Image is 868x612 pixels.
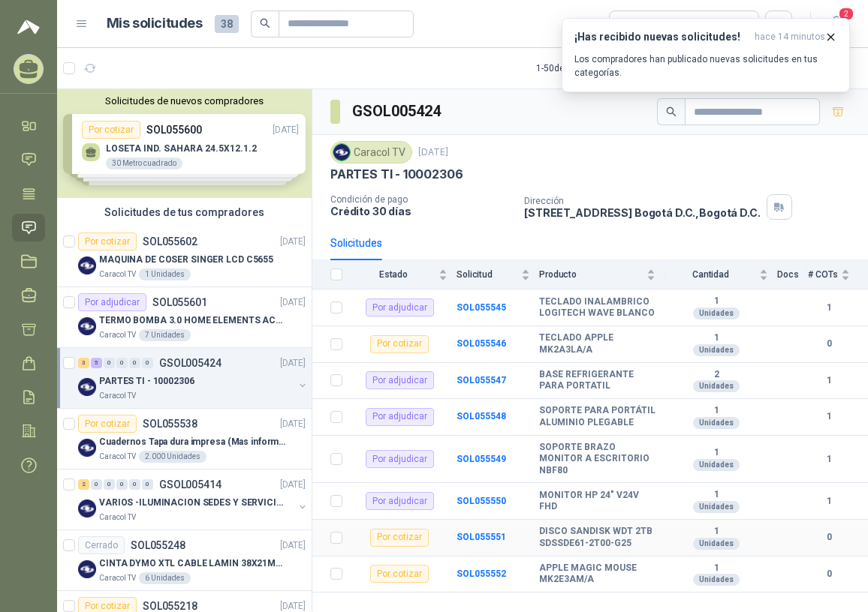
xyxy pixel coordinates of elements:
b: SOL055547 [457,375,506,385]
div: 0 [142,479,153,490]
p: SOL055601 [152,297,207,307]
div: Solicitudes de tus compradores [57,198,312,226]
p: Caracol TV [99,329,136,341]
div: Por adjudicar [366,371,434,389]
b: 1 [808,373,850,388]
p: Caracol TV [99,390,136,402]
div: Por cotizar [370,565,429,583]
th: Estado [351,260,457,289]
span: hace 14 minutos [755,31,825,43]
button: ¡Has recibido nuevas solicitudes!hace 14 minutos Los compradores han publicado nuevas solicitudes... [562,18,850,92]
div: Por adjudicar [366,408,434,426]
div: Cerrado [78,536,125,554]
p: [DATE] [280,417,306,431]
b: SOPORTE BRAZO MONITOR A ESCRITORIO NBF80 [539,442,656,477]
a: 3 5 0 0 0 0 GSOL005424[DATE] Company LogoPARTES TI - 10002306Caracol TV [78,354,309,402]
div: 2.000 Unidades [139,451,206,463]
div: 0 [116,479,128,490]
div: Por cotizar [370,529,429,547]
b: 1 [665,489,768,501]
th: Producto [539,260,665,289]
h1: Mis solicitudes [107,13,203,34]
div: 3 [78,358,89,368]
b: 1 [665,447,768,459]
a: Por cotizarSOL055538[DATE] Company LogoCuadernos Tapa dura impresa (Mas informacion en el adjunto... [57,409,312,469]
a: Por cotizarSOL055602[DATE] Company LogoMAQUINA DE COSER SINGER LCD C5655Caracol TV1 Unidades [57,226,312,287]
h3: ¡Has recibido nuevas solicitudes! [574,31,749,43]
div: 0 [142,358,153,368]
th: Docs [777,260,808,289]
b: 1 [665,562,768,574]
b: APPLE MAGIC MOUSE MK2E3AM/A [539,562,656,586]
span: # COTs [808,269,838,280]
a: SOL055550 [457,496,506,506]
img: Company Logo [78,378,96,396]
p: [STREET_ADDRESS] Bogotá D.C. , Bogotá D.C. [524,206,760,219]
a: SOL055551 [457,532,506,542]
span: search [666,106,677,117]
img: Company Logo [333,144,350,160]
span: 38 [215,15,239,33]
p: Caracol TV [99,268,136,280]
img: Company Logo [78,256,96,274]
p: PARTES TI - 10002306 [99,374,194,388]
span: Estado [351,269,436,280]
a: SOL055549 [457,454,506,464]
div: Unidades [693,344,740,356]
b: 1 [665,295,768,307]
b: SOL055546 [457,338,506,349]
div: 1 Unidades [139,268,191,280]
img: Company Logo [78,439,96,457]
img: Logo peakr [17,18,40,36]
p: CINTA DYMO XTL CABLE LAMIN 38X21MMBLANCO [99,556,286,571]
button: Solicitudes de nuevos compradores [63,95,306,106]
p: SOL055248 [131,540,185,550]
a: SOL055548 [457,411,506,421]
b: TECLADO INALAMBRICO LOGITECH WAVE BLANCO [539,296,656,319]
div: Por cotizar [78,232,137,250]
b: 1 [665,526,768,538]
b: 1 [808,494,850,508]
button: 2 [823,10,850,37]
div: 5 [91,358,102,368]
div: 0 [104,358,115,368]
div: Caracol TV [330,141,412,163]
p: [DATE] [418,145,448,160]
p: [DATE] [280,235,306,249]
div: Unidades [693,307,740,319]
b: 0 [808,567,850,581]
b: MONITOR HP 24" V24V FHD [539,490,656,513]
b: 1 [665,405,768,417]
b: 0 [808,530,850,544]
b: TECLADO APPLE MK2A3LA/A [539,332,656,355]
p: MAQUINA DE COSER SINGER LCD C5655 [99,253,273,267]
p: Crédito 30 días [330,205,512,217]
div: 6 Unidades [139,572,191,584]
b: 1 [665,332,768,344]
p: [DATE] [280,295,306,310]
th: Cantidad [665,260,777,289]
a: SOL055552 [457,568,506,579]
p: Los compradores han publicado nuevas solicitudes en tus categorías. [574,52,837,79]
p: Caracol TV [99,451,136,463]
b: SOPORTE PARA PORTÁTIL ALUMINIO PLEGABLE [539,405,656,428]
p: GSOL005424 [159,358,222,368]
div: 1 - 50 de 177 [536,56,628,80]
p: Caracol TV [99,572,136,584]
b: 1 [808,301,850,315]
div: Unidades [693,459,740,471]
b: 0 [808,337,850,351]
p: [DATE] [280,356,306,370]
div: Por adjudicar [366,298,434,316]
div: Por adjudicar [78,293,146,311]
div: Solicitudes [330,235,382,251]
p: [DATE] [280,538,306,553]
img: Company Logo [78,560,96,578]
div: 7 Unidades [139,329,191,341]
span: Solicitud [457,269,518,280]
b: 2 [665,369,768,381]
div: 0 [91,479,102,490]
